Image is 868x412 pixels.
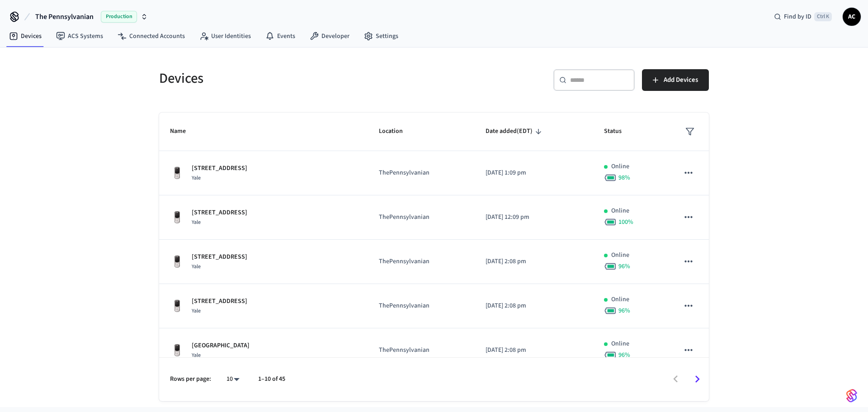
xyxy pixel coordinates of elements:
[611,295,629,304] p: Online
[192,263,201,270] span: Yale
[486,346,582,355] p: [DATE] 2:08 pm
[486,213,582,222] p: [DATE] 12:09 pm
[611,251,629,260] p: Online
[379,168,463,178] p: ThePennsylvanian
[844,9,860,25] span: AC
[687,369,708,390] button: Go to next page
[618,306,630,315] span: 96 %
[604,124,633,138] span: Status
[170,210,184,225] img: Yale Assure Touchscreen Wifi Smart Lock, Satin Nickel, Front
[379,301,463,311] p: ThePennsylvanian
[170,166,184,180] img: Yale Assure Touchscreen Wifi Smart Lock, Satin Nickel, Front
[642,69,709,91] button: Add Devices
[814,12,832,21] span: Ctrl K
[170,374,211,384] p: Rows per page:
[170,255,184,269] img: Yale Assure Touchscreen Wifi Smart Lock, Satin Nickel, Front
[35,11,94,22] span: The Pennsylvanian
[618,218,633,227] span: 100 %
[664,74,698,86] span: Add Devices
[192,297,247,306] p: [STREET_ADDRESS]
[784,12,811,21] span: Find by ID
[611,206,629,216] p: Online
[192,341,250,350] p: [GEOGRAPHIC_DATA]
[258,28,302,44] a: Events
[159,69,429,88] h5: Devices
[486,301,582,311] p: [DATE] 2:08 pm
[101,11,137,23] span: Production
[192,174,201,182] span: Yale
[222,373,244,386] div: 10
[486,257,582,266] p: [DATE] 2:08 pm
[611,339,629,349] p: Online
[379,346,463,355] p: ThePennsylvanian
[110,28,192,44] a: Connected Accounts
[618,350,630,360] span: 96 %
[618,173,630,182] span: 98 %
[767,9,839,25] div: Find by IDCtrl K
[302,28,357,44] a: Developer
[192,351,201,359] span: Yale
[192,252,247,262] p: [STREET_ADDRESS]
[49,28,110,44] a: ACS Systems
[379,257,463,266] p: ThePennsylvanian
[170,343,184,358] img: Yale Assure Touchscreen Wifi Smart Lock, Satin Nickel, Front
[618,262,630,271] span: 96 %
[846,388,857,403] img: SeamLogoGradient.69752ec5.svg
[170,299,184,313] img: Yale Assure Touchscreen Wifi Smart Lock, Satin Nickel, Front
[379,213,463,222] p: ThePennsylvanian
[258,374,285,384] p: 1–10 of 45
[192,28,258,44] a: User Identities
[611,162,629,171] p: Online
[843,8,861,26] button: AC
[379,124,415,138] span: Location
[192,307,201,315] span: Yale
[192,218,201,226] span: Yale
[357,28,406,44] a: Settings
[2,28,49,44] a: Devices
[192,208,247,218] p: [STREET_ADDRESS]
[486,124,544,138] span: Date added(EDT)
[192,164,247,173] p: [STREET_ADDRESS]
[486,168,582,178] p: [DATE] 1:09 pm
[170,124,198,138] span: Name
